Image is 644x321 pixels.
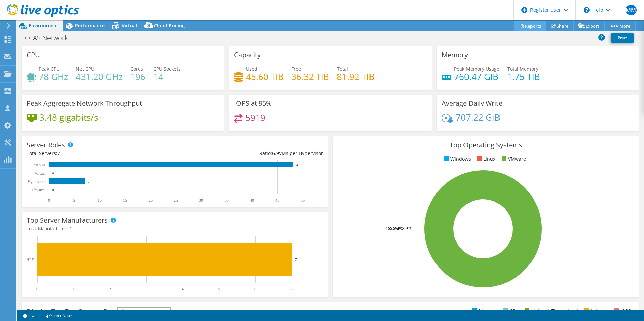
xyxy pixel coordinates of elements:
text: 2 [109,287,111,291]
text: 7 [295,257,297,261]
a: Print [611,33,634,43]
text: Hypervisor [28,179,46,184]
h3: Top Operating Systems [338,141,634,149]
h4: 1.75 TiB [507,73,540,80]
span: Peak CPU [39,66,60,72]
li: VMware [500,155,526,163]
span: Environment [29,22,58,29]
text: HPE [26,257,34,262]
span: IOPS [118,308,170,316]
li: Latency [583,307,608,315]
text: 5 [218,287,220,291]
a: More [604,21,636,31]
span: Net CPU [76,66,94,72]
text: 7 [88,180,90,183]
tspan: ESXi 6.7 [398,226,411,231]
h3: Memory [442,51,468,59]
text: 4 [182,287,184,291]
h3: IOPS at 95% [234,100,272,107]
h4: 196 [130,73,146,80]
h4: 431.20 GHz [76,73,123,80]
text: 0 [48,198,50,203]
h1: CCAS Network [22,34,78,42]
span: CPU Sockets [153,66,181,72]
span: 6.9 [272,150,279,156]
text: 35 [225,198,229,203]
h4: 707.22 GiB [456,114,500,121]
div: Ratio: VMs per Hypervisor [175,150,323,157]
h3: Peak Aggregate Network Throughput [27,100,142,107]
li: Windows [442,155,471,163]
text: 3 [145,287,147,291]
h4: 14 [153,73,181,80]
span: Cloud Pricing [154,22,185,29]
tspan: 100.0% [386,226,398,231]
text: 5 [73,198,75,203]
span: Free [291,66,301,72]
text: 6 [254,287,256,291]
text: 50 [301,198,305,203]
text: 30 [199,198,203,203]
h4: 760.47 GiB [454,73,500,80]
h4: 3.48 gigabits/s [39,114,98,121]
li: Linux [475,155,495,163]
h3: Server Roles [27,141,65,149]
span: Total Memory [507,66,538,72]
a: Share [546,21,574,31]
h4: 81.92 TiB [337,73,375,80]
span: Used [246,66,257,72]
a: Reports [514,21,546,31]
text: 25 [174,198,178,203]
h3: Average Daily Write [442,100,502,107]
a: Project Notes [39,311,78,320]
span: Virtual [122,22,137,29]
text: 45 [275,198,279,203]
span: 1 [70,225,72,232]
span: Total [337,66,348,72]
h3: CPU [27,51,40,59]
li: Memory [471,307,497,315]
span: Peak Memory Usage [454,66,500,72]
li: CPU [502,307,519,315]
text: 1 [73,287,75,291]
a: 2 [18,311,39,320]
h3: Top Server Manufacturers [27,217,108,224]
li: Network Throughput [523,307,578,315]
text: 48 [296,163,300,167]
text: 0 [36,287,38,291]
text: 15 [123,198,127,203]
h4: 36.32 TiB [291,73,329,80]
text: Virtual [35,171,46,176]
text: 40 [250,198,254,203]
text: 0 [52,172,54,175]
span: 7 [57,150,60,156]
h3: Capacity [234,51,261,59]
span: Performance [75,22,105,29]
h4: 45.60 TiB [246,73,284,80]
text: Guest VM [29,163,45,167]
span: Cores [130,66,143,72]
svg: \n [584,7,590,13]
a: Export [573,21,605,31]
text: 0 [52,188,54,192]
li: IOPS [612,307,631,315]
text: 10 [98,198,102,203]
h4: Total Manufacturers: [27,225,323,233]
text: Physical [32,188,46,192]
h4: 78 GHz [39,73,68,80]
h4: 5919 [245,114,265,121]
div: Total Servers: [27,150,175,157]
span: MM [626,5,637,15]
text: 20 [149,198,153,203]
text: 7 [291,287,293,291]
